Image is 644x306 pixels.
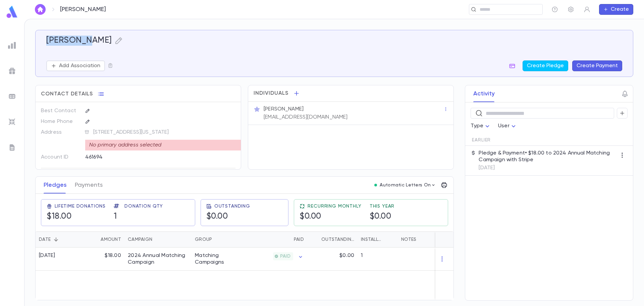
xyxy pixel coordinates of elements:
img: logo [5,5,19,18]
div: Amount [101,231,121,248]
div: Group [195,231,212,248]
h5: $0.00 [300,212,321,222]
span: Type [471,123,483,129]
button: Sort [384,234,394,245]
span: Earlier [472,137,491,143]
p: [PERSON_NAME] [264,106,304,113]
button: Create Pledge [523,60,568,71]
div: Date [39,231,51,248]
button: Payments [75,177,103,193]
button: Automatic Letters On [372,180,439,190]
div: Outstanding [321,231,354,248]
p: [PERSON_NAME] [60,6,106,13]
button: Sort [152,234,163,245]
div: Campaign [124,231,192,248]
span: This Year [370,204,395,209]
img: home_white.a664292cf8c1dea59945f0da9f25487c.svg [36,7,44,12]
div: Outstanding [307,231,358,248]
div: Installments [358,231,398,248]
span: PAID [277,254,293,259]
button: Sort [311,234,321,245]
div: Matching Campaigns [195,252,238,266]
span: Lifetime Donations [55,204,106,209]
button: Pledges [44,177,67,193]
div: Notes [398,231,482,248]
img: reports_grey.c525e4749d1bce6a11f5fe2a8de1b229.svg [8,41,16,49]
div: Campaign [128,231,152,248]
div: Notes [401,231,416,248]
h5: 1 [114,212,117,222]
div: User [498,120,518,133]
button: Sort [283,234,294,245]
div: 1 [358,248,398,271]
div: Installments [361,231,384,248]
span: [STREET_ADDRESS][US_STATE] [91,129,236,136]
span: Individuals [254,90,288,97]
p: [EMAIL_ADDRESS][DOMAIN_NAME] [264,114,347,121]
button: Create [599,4,633,15]
p: $0.00 [339,252,354,259]
button: Activity [473,85,495,102]
div: 2024 Annual Matching Campaign [128,252,188,266]
div: [DATE] [39,252,55,259]
p: Account ID [41,152,79,163]
p: Best Contact [41,105,79,116]
img: letters_grey.7941b92b52307dd3b8a917253454ce1c.svg [8,143,16,151]
div: Paid [294,231,304,248]
div: Amount [81,231,124,248]
button: Add Association [46,60,105,71]
div: $18.00 [81,248,124,271]
span: Recurring Monthly [308,204,361,209]
p: Add Association [59,62,100,69]
p: [DATE] [479,165,617,171]
h5: $0.00 [370,212,391,222]
p: Pledge & Payment • $18.00 to 2024 Annual Matching Campaign with Stripe [479,150,617,163]
img: imports_grey.530a8a0e642e233f2baf0ef88e8c9fcb.svg [8,118,16,126]
p: Address [41,127,79,138]
button: Sort [51,234,61,245]
span: Outstanding [214,204,250,209]
div: No primary address selected [85,140,241,150]
button: Sort [212,234,223,245]
img: campaigns_grey.99e729a5f7ee94e3726e6486bddda8f1.svg [8,67,16,75]
p: Home Phone [41,116,79,127]
span: User [498,123,509,129]
div: 461694 [85,152,202,162]
div: Group [192,231,242,248]
h5: $0.00 [206,212,228,222]
div: Date [36,231,81,248]
img: batches_grey.339ca447c9d9533ef1741baa751efc33.svg [8,92,16,100]
h5: [PERSON_NAME] [46,36,112,46]
button: Sort [90,234,101,245]
div: Type [471,120,491,133]
span: Contact Details [41,91,93,97]
p: Automatic Letters On [380,182,431,188]
span: Donation Qty [124,204,163,209]
h5: $18.00 [47,212,71,222]
div: Paid [242,231,307,248]
button: Create Payment [572,60,622,71]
